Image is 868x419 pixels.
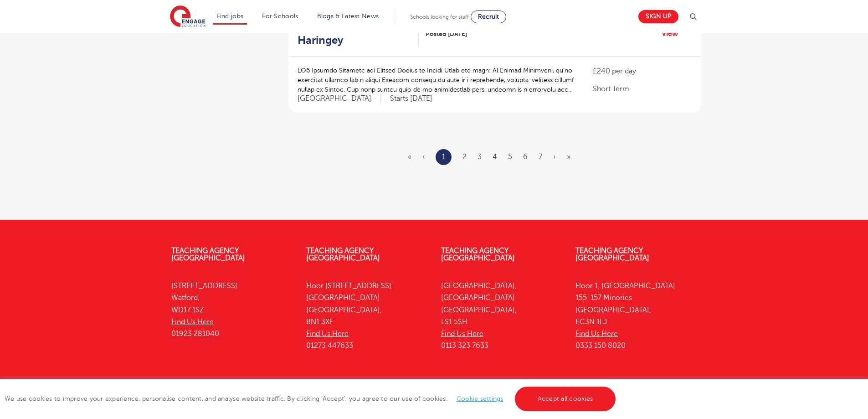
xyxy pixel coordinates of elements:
p: Floor 1, [GEOGRAPHIC_DATA] 155-157 Minories [GEOGRAPHIC_DATA], EC3N 1LJ 0333 150 8020 [575,280,697,352]
a: Blogs & Latest News [317,13,379,20]
a: Teaching Agency [GEOGRAPHIC_DATA] [441,247,515,262]
a: Sign up [638,10,678,23]
a: Teaching Agency [GEOGRAPHIC_DATA] [306,247,380,262]
span: « [408,153,411,161]
a: 7 [539,153,542,161]
h2: KS1 Teacher - Haringey [298,21,412,47]
span: We use cookies to improve your experience, personalise content, and analyse website traffic. By c... [5,395,618,402]
a: Cookie settings [457,395,503,402]
p: Short Term [593,83,691,94]
a: 2 [462,153,467,161]
a: View [662,28,685,40]
p: Starts [DATE] [390,94,432,103]
p: Floor [STREET_ADDRESS] [GEOGRAPHIC_DATA] [GEOGRAPHIC_DATA], BN1 3XF 01273 447633 [306,280,427,352]
a: 3 [478,153,482,161]
p: [GEOGRAPHIC_DATA], [GEOGRAPHIC_DATA] [GEOGRAPHIC_DATA], LS1 5SH 0113 323 7633 [441,280,562,352]
a: KS1 Teacher - Haringey [298,21,419,47]
a: For Schools [262,13,298,20]
span: ‹ [422,153,425,161]
span: [GEOGRAPHIC_DATA] [298,94,381,103]
a: 6 [523,153,528,161]
a: Find Us Here [171,318,214,326]
a: 5 [508,153,512,161]
a: Last [567,153,570,161]
p: LO6 Ipsumdo Sitametc adi Elitsed Doeius te Incidi Utlab etd magn: Al Enimad Minimveni, qu’no exer... [298,66,575,94]
a: 1 [442,151,445,163]
p: [STREET_ADDRESS] Watford, WD17 1SZ 01923 281040 [171,280,293,340]
a: Find jobs [217,13,244,20]
img: Engage Education [170,5,205,28]
span: Schools looking for staff [410,14,469,20]
a: Accept all cookies [515,387,616,411]
a: Teaching Agency [GEOGRAPHIC_DATA] [575,247,649,262]
a: Find Us Here [306,330,349,338]
p: £240 per day [593,66,691,77]
a: Next [553,153,556,161]
a: Find Us Here [575,330,618,338]
a: Recruit [471,10,506,23]
span: Posted [DATE] [426,29,467,39]
span: Recruit [478,13,499,20]
a: Find Us Here [441,330,483,338]
a: Teaching Agency [GEOGRAPHIC_DATA] [171,247,245,262]
a: 4 [493,153,497,161]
